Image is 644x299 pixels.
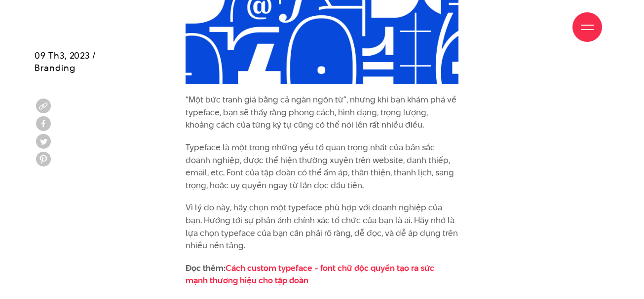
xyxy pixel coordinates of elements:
strong: Đọc thêm: [186,262,434,287]
p: Vì lý do này, hãy chọn một typeface phù hợp với doanh nghiệp của bạn. Hướng tới sự phản ánh chính... [186,201,458,252]
span: 09 Th3, 2023 / Branding [35,49,96,74]
p: “Một bức tranh giá bằng cả ngàn ngôn từ”, nhưng khi bạn khám phá về typeface, bạn sẽ thấy rằng ph... [186,94,458,132]
a: Cách custom typeface - font chữ độc quyền tạo ra sức mạnh thương hiệu cho tập đoàn [186,262,434,287]
p: Typeface là một trong những yếu tố quan trọng nhất của bản sắc doanh nghiệp, được thể hiện thường... [186,141,458,192]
